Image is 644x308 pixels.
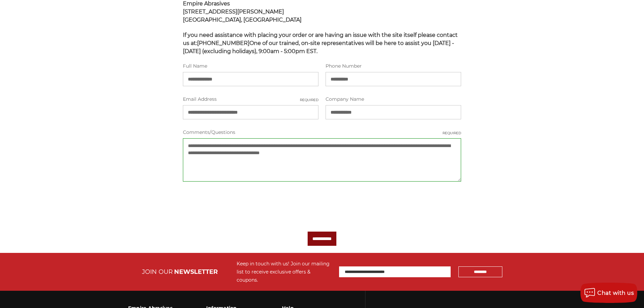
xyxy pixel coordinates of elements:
label: Phone Number [326,63,461,70]
span: JOIN OUR [142,268,173,276]
small: Required [443,131,461,136]
label: Email Address [183,96,318,103]
strong: [STREET_ADDRESS][PERSON_NAME] [GEOGRAPHIC_DATA], [GEOGRAPHIC_DATA] [183,8,302,23]
label: Full Name [183,63,318,70]
small: Required [300,97,318,102]
span: If you need assistance with placing your order or are having an issue with the site itself please... [183,32,458,54]
span: Empire Abrasives [183,0,230,7]
div: Keep in touch with us! Join our mailing list to receive exclusive offers & coupons. [237,260,332,284]
span: Chat with us [597,290,634,296]
button: Chat with us [580,283,637,303]
iframe: reCAPTCHA [183,191,286,217]
span: NEWSLETTER [174,268,218,276]
strong: [PHONE_NUMBER] [197,40,249,46]
label: Comments/Questions [183,129,461,136]
label: Company Name [326,96,461,103]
